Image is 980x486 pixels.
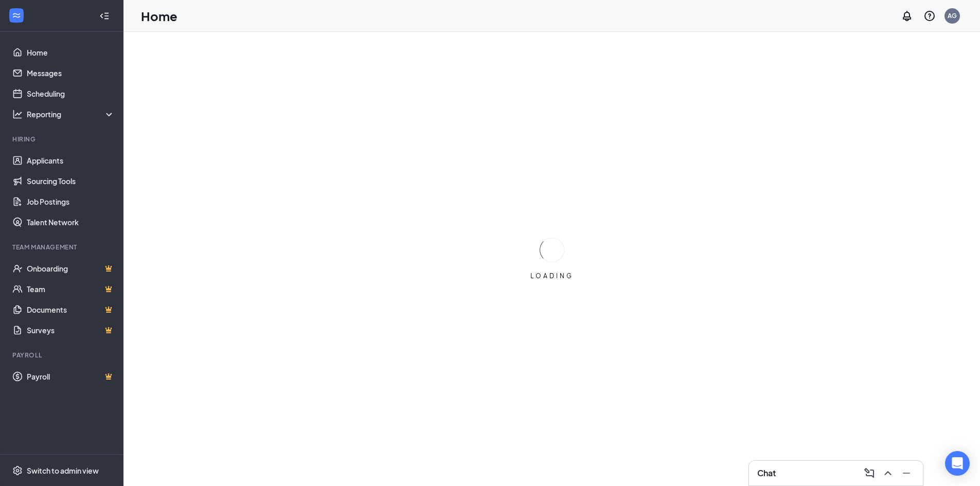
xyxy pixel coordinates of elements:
[12,351,113,359] div: Payroll
[945,451,970,476] div: Open Intercom Messenger
[882,467,894,479] svg: ChevronUp
[141,7,177,25] h1: Home
[27,42,115,63] a: Home
[27,150,115,171] a: Applicants
[27,320,115,340] a: SurveysCrown
[923,10,936,22] svg: QuestionInfo
[900,467,913,479] svg: Minimize
[27,191,115,212] a: Job Postings
[27,63,115,83] a: Messages
[12,243,113,251] div: Team Management
[757,467,776,479] h3: Chat
[526,272,578,280] div: LOADING
[948,11,957,20] div: AG
[27,83,115,104] a: Scheduling
[27,299,115,320] a: DocumentsCrown
[898,465,915,481] button: Minimize
[27,258,115,279] a: OnboardingCrown
[861,465,878,481] button: ComposeMessage
[27,465,99,476] div: Switch to admin view
[901,10,913,22] svg: Notifications
[863,467,876,479] svg: ComposeMessage
[27,366,115,387] a: PayrollCrown
[27,212,115,232] a: Talent Network
[27,171,115,191] a: Sourcing Tools
[99,11,110,21] svg: Collapse
[12,465,23,476] svg: Settings
[27,109,115,119] div: Reporting
[880,465,896,481] button: ChevronUp
[12,135,113,143] div: Hiring
[11,10,22,21] svg: WorkstreamLogo
[12,109,23,119] svg: Analysis
[27,279,115,299] a: TeamCrown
